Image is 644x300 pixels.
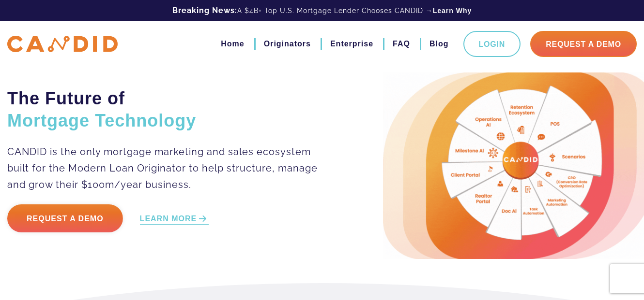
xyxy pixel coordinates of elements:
[7,204,123,232] a: Request a Demo
[393,36,410,52] a: FAQ
[463,31,521,57] a: Login
[429,36,449,52] a: Blog
[7,143,335,193] p: CANDID is the only mortgage marketing and sales ecosystem built for the Modern Loan Originator to...
[433,6,472,15] a: Learn Why
[264,36,311,52] a: Originators
[7,36,118,53] img: CANDID APP
[330,36,373,52] a: Enterprise
[530,31,637,57] a: Request A Demo
[7,111,196,130] span: Mortgage Technology
[172,6,237,15] b: Breaking News:
[140,214,209,225] a: LEARN MORE
[221,36,244,52] a: Home
[7,87,335,132] h2: The Future of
